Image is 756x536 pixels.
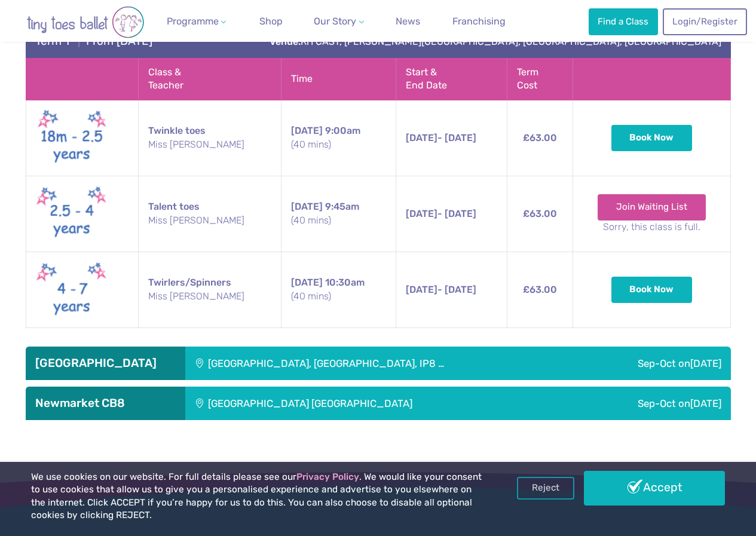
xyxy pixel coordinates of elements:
a: Reject [517,477,574,500]
small: Miss [PERSON_NAME] [148,138,271,151]
button: Book Now [611,277,693,303]
td: Twirlers/Spinners [138,252,281,327]
a: Join Waiting List [598,194,706,220]
a: Find a Class [589,8,658,35]
a: Franchising [448,10,510,33]
td: Talent toes [138,176,281,252]
span: Programme [167,16,219,27]
small: (40 mins) [291,138,386,151]
td: 9:45am [281,176,396,252]
div: [GEOGRAPHIC_DATA], [GEOGRAPHIC_DATA], IP8 … [185,347,580,380]
a: Privacy Policy [296,471,359,482]
h3: [GEOGRAPHIC_DATA] [35,356,176,370]
a: Venue:RH CAST, [PERSON_NAME][GEOGRAPHIC_DATA], [GEOGRAPHIC_DATA], [GEOGRAPHIC_DATA] [270,36,721,47]
button: Book Now [611,125,693,151]
th: Class & Teacher [138,59,281,100]
span: Franchising [452,16,506,27]
small: (40 mins) [291,214,386,227]
p: We use cookies on our website. For full details please see our . We would like your consent to us... [31,471,482,522]
small: Miss [PERSON_NAME] [148,290,271,303]
td: £63.00 [507,100,573,176]
th: Time [281,59,396,100]
a: Login/Register [663,8,746,35]
small: (40 mins) [291,290,386,303]
a: Programme [162,10,231,33]
img: Twirlers & Spinners New (May 2025) [36,259,108,320]
h3: Newmarket CB8 [35,396,176,411]
span: [DATE] [406,208,437,219]
span: Our Story [314,16,356,27]
img: tiny toes ballet [14,6,157,38]
a: Accept [584,471,725,506]
span: [DATE] [406,132,437,143]
span: News [396,16,420,27]
td: 9:00am [281,100,396,176]
span: Shop [259,16,283,27]
small: Sorry, this class is full. [583,220,720,234]
a: Shop [255,10,287,33]
span: - [DATE] [406,132,476,143]
img: Talent toes New (May 2025) [36,183,108,244]
span: [DATE] [291,125,323,136]
th: Term Cost [507,59,573,100]
small: Miss [PERSON_NAME] [148,214,271,227]
td: £63.00 [507,176,573,252]
span: - [DATE] [406,208,476,219]
span: - [DATE] [406,284,476,295]
div: [GEOGRAPHIC_DATA] [GEOGRAPHIC_DATA] [185,387,566,420]
span: [DATE] [690,397,721,409]
div: Sep-Oct on [580,347,731,380]
span: [DATE] [291,277,323,288]
th: Start & End Date [396,59,507,100]
td: 10:30am [281,252,396,327]
td: Twinkle toes [138,100,281,176]
div: Sep-Oct on [565,387,730,420]
img: Twinkle toes New (May 2025) [36,108,108,169]
a: Our Story [309,10,369,33]
span: [DATE] [406,284,437,295]
span: [DATE] [291,201,323,212]
strong: Venue: [270,36,301,47]
span: [DATE] [690,357,721,369]
a: News [391,10,425,33]
td: £63.00 [507,252,573,327]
